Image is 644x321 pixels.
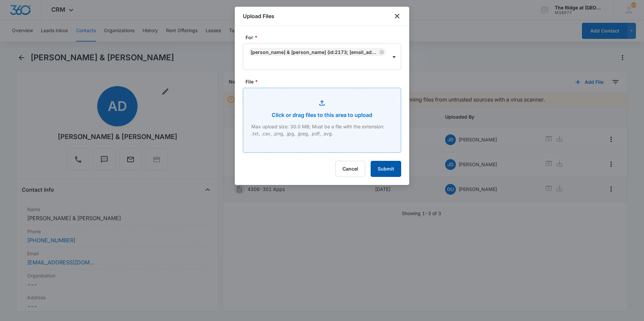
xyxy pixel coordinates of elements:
[335,161,365,177] button: Cancel
[251,49,378,55] div: [PERSON_NAME] & [PERSON_NAME] (ID:2173; [EMAIL_ADDRESS][DOMAIN_NAME]; 9706981028)
[393,12,401,20] button: close
[246,78,404,85] label: File
[246,34,404,41] label: For
[243,12,274,20] h1: Upload Files
[371,161,401,177] button: Submit
[378,50,384,54] div: Remove Ansley Davis & Annabelle McPherson (ID:2173; adavisftc@gmail.com; 9706981028)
